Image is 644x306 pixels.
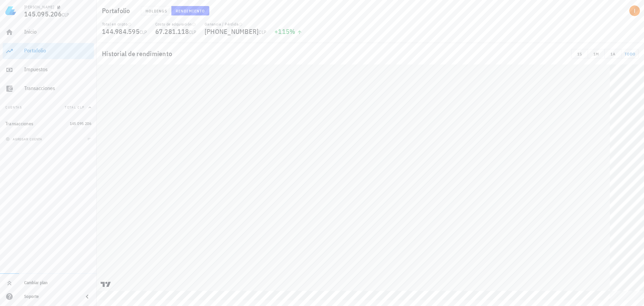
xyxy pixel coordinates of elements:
span: CLP [259,29,266,35]
span: [PHONE_NUMBER] [205,27,259,36]
span: Holdings [145,8,167,13]
span: 1A [607,51,619,56]
span: 1M [591,51,602,56]
div: Soporte [24,294,78,299]
div: Transacciones [24,85,91,91]
button: TODO [622,49,639,58]
div: Transacciones [5,121,33,127]
a: Inicio [3,24,94,40]
span: agregar cuenta [7,137,42,141]
div: Portafolio [24,47,91,54]
a: Transacciones 145.095.206 [3,116,94,132]
span: CLP [62,12,69,18]
button: agregar cuenta [4,136,45,142]
span: 145.095.206 [70,121,91,126]
div: +115 [274,28,302,35]
button: 1M [588,49,605,58]
a: Charting by TradingView [100,281,112,288]
button: 1A [605,49,622,58]
span: CLP [189,29,197,35]
button: Holdings [141,6,172,15]
span: 67.281.118 [155,27,189,36]
button: Rendimiento [171,6,209,15]
span: 144.984.595 [102,27,140,36]
div: Historial de rendimiento [97,43,644,64]
span: 1S [574,51,585,56]
img: LedgiFi [5,5,16,16]
span: Rendimiento [175,8,205,13]
div: Cambiar plan [24,280,91,286]
button: CuentasTotal CLP [3,99,94,116]
span: 145.095.206 [24,9,62,18]
a: Portafolio [3,43,94,59]
span: Total CLP [65,105,85,110]
div: [PERSON_NAME] [24,4,54,10]
a: Transacciones [3,81,94,97]
div: Impuestos [24,66,91,73]
span: % [289,27,295,36]
div: Ganancia / Pérdida [205,21,266,27]
div: Total en cripto [102,21,147,27]
div: Costo de adquisición [155,21,197,27]
span: CLP [140,29,147,35]
div: Inicio [24,29,91,35]
h1: Portafolio [102,5,133,16]
div: avatar [629,5,640,16]
a: Impuestos [3,62,94,78]
button: 1S [571,49,588,58]
span: TODO [624,51,636,56]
